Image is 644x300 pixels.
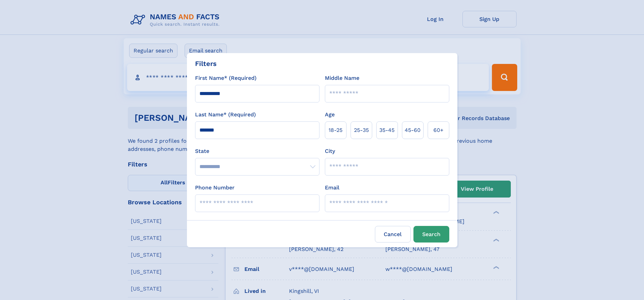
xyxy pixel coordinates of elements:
[195,184,235,192] label: Phone Number
[325,74,359,82] label: Middle Name
[195,111,256,119] label: Last Name* (Required)
[195,147,319,155] label: State
[413,226,449,243] button: Search
[329,126,342,134] span: 18‑25
[433,126,444,134] span: 60+
[405,126,421,134] span: 45‑60
[375,226,411,243] label: Cancel
[195,59,217,69] div: Filters
[325,184,339,192] label: Email
[379,126,395,134] span: 35‑45
[325,147,335,155] label: City
[325,111,335,119] label: Age
[354,126,369,134] span: 25‑35
[195,74,257,82] label: First Name* (Required)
